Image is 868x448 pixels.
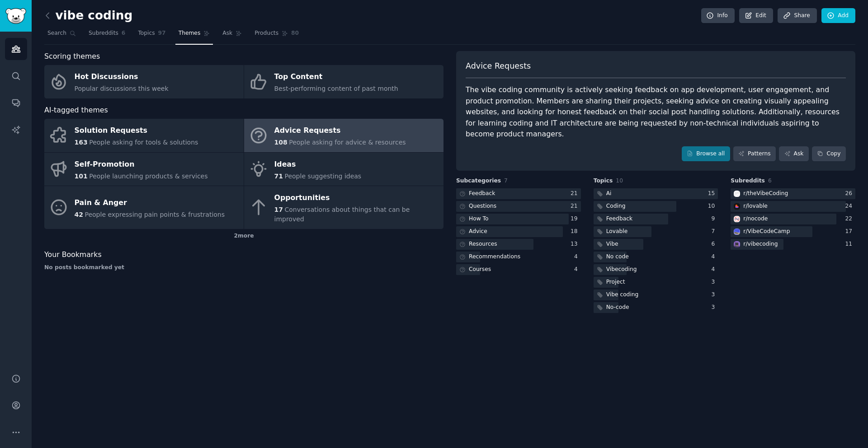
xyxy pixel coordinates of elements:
[594,239,718,250] a: Vibe6
[456,177,501,185] span: Subcategories
[44,153,244,186] a: Self-Promotion101People launching products & services
[594,277,718,288] a: Project3
[779,146,809,162] a: Ask
[594,289,718,301] a: Vibe coding3
[821,8,855,23] a: Add
[456,188,581,200] a: Feedback21
[571,240,581,248] div: 13
[284,173,361,180] span: People suggesting ideas
[274,206,410,223] span: Conversations about things that can be improved
[712,253,718,261] div: 4
[274,157,362,172] div: Ideas
[255,29,278,37] span: Products
[712,266,718,274] div: 4
[289,139,406,146] span: People asking for advice & resources
[734,229,740,235] img: VibeCodeCamp
[222,29,232,37] span: Ask
[179,29,201,37] span: Themes
[469,215,489,223] div: How To
[274,70,398,84] div: Top Content
[44,51,100,62] span: Scoring themes
[44,9,132,23] h2: vibe coding
[44,186,244,229] a: Pain & Anger42People expressing pain points & frustrations
[456,252,581,263] a: Recommendations4
[712,278,718,286] div: 3
[845,228,855,236] div: 17
[712,303,718,312] div: 3
[734,241,740,247] img: vibecoding
[734,216,740,222] img: nocode
[244,186,443,229] a: Opportunities17Conversations about things that can be improved
[44,65,244,98] a: Hot DiscussionsPopular discussions this week
[743,228,790,236] div: r/ VibeCodeCamp
[712,228,718,236] div: 7
[469,266,491,274] div: Courses
[158,29,166,37] span: 97
[734,203,740,210] img: lovable
[731,214,855,225] a: nocoder/nocode22
[812,146,846,162] button: Copy
[89,139,198,146] span: People asking for tools & solutions
[778,8,816,23] a: Share
[504,177,508,184] span: 7
[571,215,581,223] div: 19
[594,302,718,313] a: No-code3
[89,173,208,180] span: People launching products & services
[731,226,855,238] a: VibeCodeCampr/VibeCodeCamp17
[606,240,618,248] div: Vibe
[44,119,244,152] a: Solution Requests163People asking for tools & solutions
[594,214,718,225] a: Feedback9
[274,139,288,146] span: 108
[768,177,772,184] span: 6
[75,70,169,84] div: Hot Discussions
[743,202,768,210] div: r/ lovable
[845,215,855,223] div: 22
[466,84,846,140] div: The vibe coding community is actively seeking feedback on app development, user engagement, and p...
[456,214,581,225] a: How To19
[244,65,443,98] a: Top ContentBest-performing content of past month
[743,240,778,248] div: r/ vibecoding
[731,177,765,185] span: Subreddits
[274,85,398,92] span: Best-performing content of past month
[708,202,718,210] div: 10
[571,228,581,236] div: 18
[85,211,225,218] span: People expressing pain points & frustrations
[75,196,225,210] div: Pain & Anger
[574,266,581,274] div: 4
[734,191,740,197] img: theVibeCoding
[469,240,497,248] div: Resources
[456,264,581,275] a: Courses4
[571,190,581,198] div: 21
[469,202,496,210] div: Questions
[456,226,581,238] a: Advice18
[845,202,855,210] div: 24
[75,124,198,138] div: Solution Requests
[274,191,439,205] div: Opportunities
[701,8,735,23] a: Info
[845,190,855,198] div: 26
[75,139,88,146] span: 163
[274,124,406,138] div: Advice Requests
[733,146,776,162] a: Patterns
[616,177,623,184] span: 10
[708,190,718,198] div: 15
[594,226,718,238] a: Lovable7
[469,190,495,198] div: Feedback
[44,264,443,272] div: No posts bookmarked yet
[466,61,531,72] span: Advice Requests
[739,8,773,23] a: Edit
[75,173,88,180] span: 101
[75,85,169,92] span: Popular discussions this week
[44,26,79,45] a: Search
[85,26,128,45] a: Subreddits6
[456,201,581,212] a: Questions21
[731,239,855,250] a: vibecodingr/vibecoding11
[606,190,612,198] div: Ai
[606,303,629,312] div: No-code
[75,157,208,172] div: Self-Promotion
[845,240,855,248] div: 11
[219,26,245,45] a: Ask
[122,29,126,37] span: 6
[47,29,66,37] span: Search
[291,29,299,37] span: 80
